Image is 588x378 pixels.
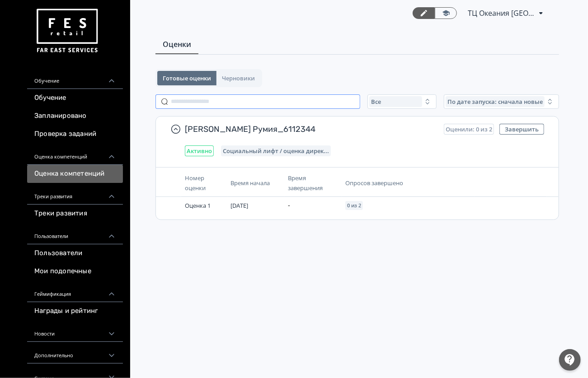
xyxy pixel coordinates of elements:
[231,179,270,187] span: Время начала
[27,244,123,262] a: Пользователи
[499,124,544,135] button: Завершить
[222,75,255,82] span: Черновики
[185,174,206,192] span: Номер оценки
[347,203,361,208] span: 0 из 2
[345,179,403,187] span: Опросов завершено
[27,320,123,342] div: Новости
[216,71,260,85] button: Черновики
[468,8,536,19] span: ТЦ Океания Москва ХС 6112344
[187,147,212,154] span: Активно
[444,94,559,109] button: По дате запуска: сначала новые
[27,183,123,205] div: Треки развития
[27,165,123,183] a: Оценка компетенций
[367,94,437,109] button: Все
[163,39,191,50] span: Оценки
[435,7,457,19] a: Переключиться в режим ученика
[27,143,123,165] div: Оценка компетенций
[157,71,216,85] button: Готовые оценки
[27,107,123,125] a: Запланировано
[27,89,123,107] a: Обучение
[288,174,323,192] span: Время завершения
[284,197,342,214] td: -
[27,67,123,89] div: Обучение
[371,98,381,105] span: Все
[27,342,123,364] div: Дополнительно
[223,147,329,154] span: Социальный лифт / оценка директора магазина
[446,126,492,133] span: Оценили: 0 из 2
[185,201,211,210] span: Оценка 1
[447,98,543,105] span: По дате запуска: сначала новые
[27,125,123,143] a: Проверка заданий
[231,201,249,210] span: [DATE]
[27,223,123,244] div: Пользователи
[27,280,123,302] div: Геймификация
[27,205,123,223] a: Треки развития
[34,5,99,56] img: https://files.teachbase.ru/system/account/57463/logo/medium-936fc5084dd2c598f50a98b9cbe0469a.png
[27,302,123,320] a: Награды и рейтинг
[185,124,437,135] span: [PERSON_NAME] Румия_6112344
[27,262,123,280] a: Мои подопечные
[163,75,211,82] span: Готовые оценки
